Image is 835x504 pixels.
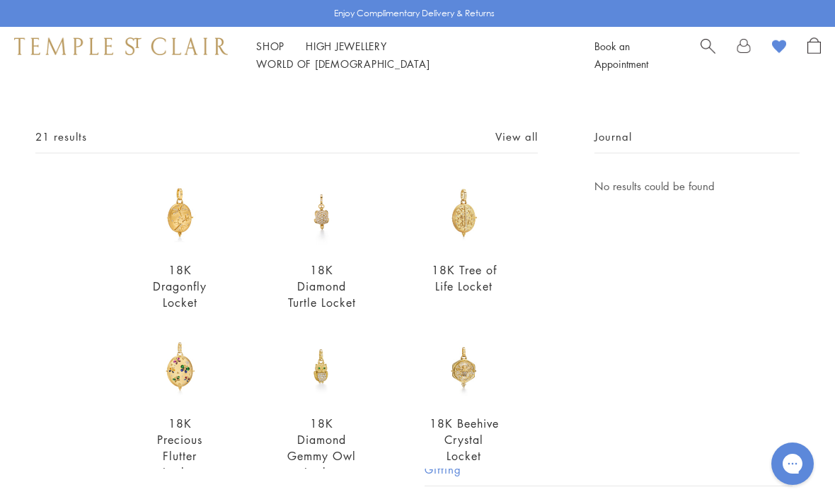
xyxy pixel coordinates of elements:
[144,331,216,402] img: 18K Precious Flutter Locket
[495,129,538,144] a: View all
[256,39,284,53] a: ShopShop
[428,177,500,249] img: P31816-TREELLOC
[772,37,786,59] a: View Wishlist
[153,262,207,310] a: 18K Dragonfly Locket
[807,37,821,73] a: Open Shopping Bag
[306,39,387,53] a: High JewelleryHigh Jewellery
[288,262,356,310] a: 18K Diamond Turtle Locket
[594,39,648,71] a: Book an Appointment
[14,37,228,54] img: Temple St. Clair
[287,416,356,480] a: 18K Diamond Gemmy Owl Locket
[594,177,800,195] p: No results could be found
[764,438,821,490] iframe: Gorgias live chat messenger
[35,128,87,146] span: 21 results
[428,331,500,402] img: 18K Beehive Crystal Locket
[287,177,358,249] img: P31819-PVTURLOC
[432,262,497,294] a: 18K Tree of Life Locket
[256,37,563,73] nav: Main navigation
[256,57,430,71] a: World of [DEMOGRAPHIC_DATA]World of [DEMOGRAPHIC_DATA]
[594,128,632,146] span: Journal
[287,331,358,402] img: P31886-OWLLOC
[157,416,202,480] a: 18K Precious Flutter Locket
[425,454,793,486] button: Gifting
[430,416,499,464] a: 18K Beehive Crystal Locket
[701,37,715,73] a: Search
[334,6,495,20] p: Enjoy Complimentary Delivery & Returns
[144,177,216,249] img: 18K Dragonfly Locket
